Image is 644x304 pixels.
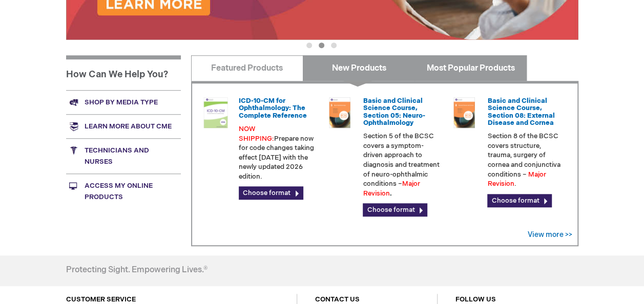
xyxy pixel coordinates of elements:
a: Basic and Clinical Science Course, Section 08: External Disease and Cornea [487,97,554,127]
font: Major Revision [363,180,420,198]
a: Technicians and nurses [66,138,181,173]
h4: Protecting Sight. Empowering Lives.® [66,266,207,275]
img: 02850053u_45.png [324,97,355,128]
a: Most Popular Products [414,55,527,81]
a: Choose format [363,203,427,216]
button: 1 of 3 [306,42,312,48]
button: 2 of 3 [319,42,324,48]
img: 02850083u_45.png [449,97,480,128]
a: Choose format [487,194,552,207]
a: Shop by media type [66,90,181,114]
a: Featured Products [191,55,303,81]
a: View more >> [528,230,572,239]
a: ICD-10-CM for Ophthalmology: The Complete Reference [239,97,307,120]
font: NOW SHIPPING: [239,125,274,143]
a: FOLLOW US [455,295,496,303]
a: CUSTOMER SERVICE [66,295,136,303]
a: New Products [303,55,415,81]
a: Choose format [239,186,303,200]
p: Section 5 of the BCSC covers a symptom-driven approach to diagnosis and treatment of neuro-ophtha... [363,132,441,198]
strong: . [389,189,391,198]
a: Basic and Clinical Science Course, Section 05: Neuro-Ophthalmology [363,97,425,127]
p: Section 8 of the BCSC covers structure, trauma, surgery of cornea and conjunctiva conditions – . [487,132,565,188]
button: 3 of 3 [331,42,337,48]
a: Learn more about CME [66,114,181,138]
a: Access My Online Products [66,173,181,209]
h1: How Can We Help You? [66,55,181,90]
a: CONTACT US [315,295,360,303]
p: Prepare now for code changes taking effect [DATE] with the newly updated 2026 edition. [239,124,317,181]
img: 0120008u_42.png [200,97,231,128]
